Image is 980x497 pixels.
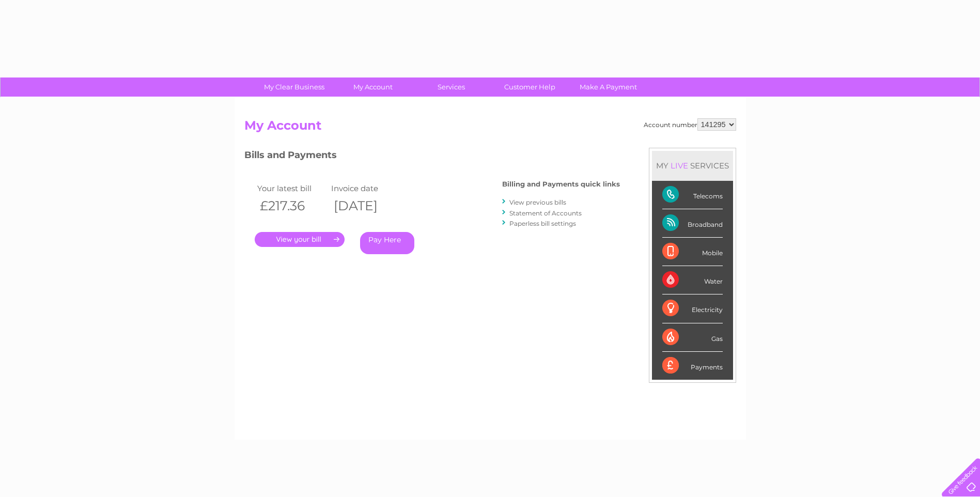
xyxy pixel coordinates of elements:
a: Make A Payment [566,77,651,97]
div: Telecoms [662,181,723,209]
th: £217.36 [255,195,329,216]
a: My Account [330,77,415,97]
th: [DATE] [329,195,403,216]
div: Account number [644,118,736,131]
td: Invoice date [329,181,403,195]
a: Pay Here [360,232,414,254]
div: Payments [662,352,723,380]
div: Mobile [662,238,723,266]
div: Electricity [662,294,723,323]
h3: Bills and Payments [244,148,620,166]
h2: My Account [244,118,736,138]
h4: Billing and Payments quick links [502,180,620,188]
div: MY SERVICES [652,151,733,180]
div: Broadband [662,209,723,238]
a: Paperless bill settings [509,220,576,227]
a: Services [409,77,494,97]
div: LIVE [668,161,690,170]
a: View previous bills [509,198,566,206]
td: Your latest bill [255,181,329,195]
a: . [255,232,345,247]
a: Customer Help [487,77,572,97]
div: Gas [662,323,723,352]
a: My Clear Business [252,77,337,97]
a: Statement of Accounts [509,209,582,217]
div: Water [662,266,723,294]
